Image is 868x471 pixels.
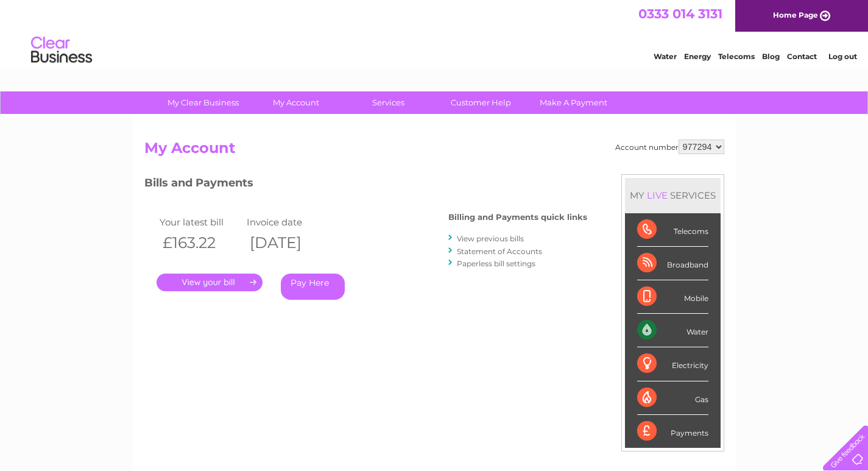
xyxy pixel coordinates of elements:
a: . [157,274,263,291]
a: Telecoms [718,52,755,61]
a: Pay Here [281,274,345,300]
div: Electricity [637,347,708,381]
div: Telecoms [637,213,708,247]
a: Water [654,52,677,61]
div: Account number [615,140,724,154]
div: LIVE [644,189,670,201]
a: Paperless bill settings [457,259,535,268]
a: Statement of Accounts [457,247,542,256]
div: MY SERVICES [625,178,721,213]
h2: My Account [144,140,724,163]
a: Energy [684,52,711,61]
a: Services [338,91,439,114]
a: View previous bills [457,234,524,243]
img: logo.png [30,32,93,69]
a: My Account [245,91,346,114]
div: Mobile [637,280,708,314]
a: Contact [787,52,817,61]
h4: Billing and Payments quick links [448,213,587,222]
h3: Bills and Payments [144,174,587,196]
td: Your latest bill [157,214,244,230]
a: Log out [828,52,857,61]
a: My Clear Business [153,91,253,114]
th: £163.22 [157,230,244,255]
th: [DATE] [244,230,331,255]
a: Make A Payment [523,91,624,114]
a: Customer Help [431,91,531,114]
div: Gas [637,381,708,415]
div: Broadband [637,247,708,280]
a: 0333 014 3131 [638,6,722,21]
div: Clear Business is a trading name of Verastar Limited (registered in [GEOGRAPHIC_DATA] No. 3667643... [147,7,722,59]
div: Payments [637,415,708,448]
a: Blog [762,52,780,61]
td: Invoice date [244,214,331,230]
div: Water [637,314,708,347]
